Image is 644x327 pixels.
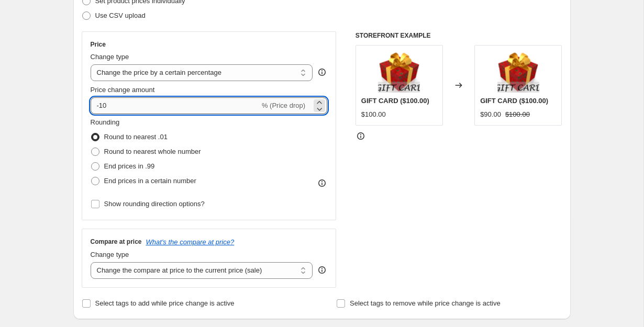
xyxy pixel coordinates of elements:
[104,148,201,155] span: Round to nearest whole number
[104,177,196,185] span: End prices in a certain number
[317,67,327,77] div: help
[480,109,501,120] div: $90.00
[91,238,142,246] h3: Compare at price
[317,265,327,275] div: help
[91,40,106,49] h3: Price
[146,238,235,246] button: What's the compare at price?
[104,200,205,208] span: Show rounding direction options?
[91,118,120,126] span: Rounding
[104,162,155,170] span: End prices in .99
[361,109,386,120] div: $100.00
[497,51,539,93] img: GIFTCARD_80x.png
[91,53,129,61] span: Change type
[361,97,429,105] span: GIFT CARD ($100.00)
[95,12,146,19] span: Use CSV upload
[91,86,155,94] span: Price change amount
[350,299,501,307] span: Select tags to remove while price change is active
[480,97,548,105] span: GIFT CARD ($100.00)
[356,31,562,40] h6: STOREFRONT EXAMPLE
[505,109,530,120] strike: $100.00
[262,102,305,109] span: % (Price drop)
[95,299,235,307] span: Select tags to add while price change is active
[104,133,168,141] span: Round to nearest .01
[378,51,420,93] img: GIFTCARD_80x.png
[91,251,129,258] span: Change type
[91,97,260,114] input: -15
